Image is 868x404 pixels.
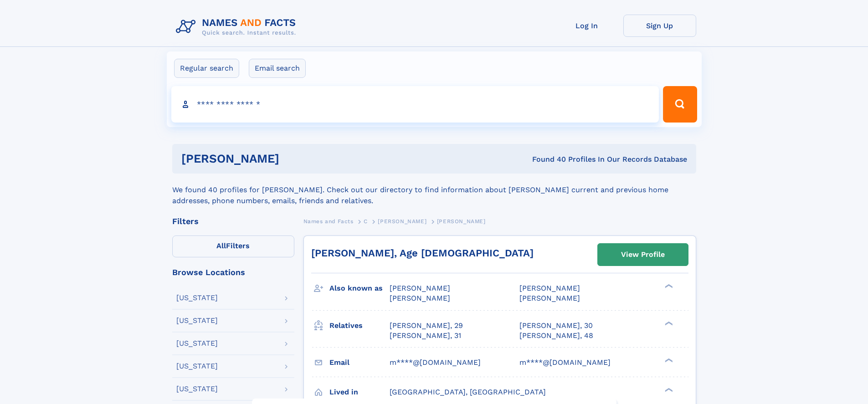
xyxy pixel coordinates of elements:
[329,318,390,333] h3: Relatives
[311,247,534,259] a: [PERSON_NAME], Age [DEMOGRAPHIC_DATA]
[378,215,426,227] a: [PERSON_NAME]
[390,321,463,331] a: [PERSON_NAME], 29
[303,215,354,227] a: Names and Facts
[519,331,593,341] a: [PERSON_NAME], 48
[329,384,390,400] h3: Lived in
[364,218,368,225] span: C
[390,331,461,341] a: [PERSON_NAME], 31
[172,235,294,257] label: Filters
[598,244,688,266] a: View Profile
[176,385,218,393] div: [US_STATE]
[172,217,294,225] div: Filters
[329,355,390,370] h3: Email
[176,340,218,347] div: [US_STATE]
[216,241,226,250] span: All
[390,388,546,396] span: [GEOGRAPHIC_DATA], [GEOGRAPHIC_DATA]
[663,320,673,326] div: ❯
[390,284,450,292] span: [PERSON_NAME]
[364,215,368,227] a: C
[329,281,390,296] h3: Also known as
[519,321,593,331] a: [PERSON_NAME], 30
[174,59,239,78] label: Regular search
[406,154,687,164] div: Found 40 Profiles In Our Records Database
[176,294,218,302] div: [US_STATE]
[437,218,486,225] span: [PERSON_NAME]
[249,59,306,78] label: Email search
[176,363,218,370] div: [US_STATE]
[172,268,294,276] div: Browse Locations
[663,387,673,393] div: ❯
[519,284,580,292] span: [PERSON_NAME]
[172,15,303,39] img: Logo Names and Facts
[390,294,450,302] span: [PERSON_NAME]
[172,174,696,206] div: We found 40 profiles for [PERSON_NAME]. Check out our directory to find information about [PERSON...
[621,244,665,265] div: View Profile
[176,317,218,324] div: [US_STATE]
[550,15,623,37] a: Log In
[663,357,673,363] div: ❯
[519,294,580,302] span: [PERSON_NAME]
[663,283,673,289] div: ❯
[623,15,696,37] a: Sign Up
[181,153,406,164] h1: [PERSON_NAME]
[171,86,659,123] input: search input
[378,218,426,225] span: [PERSON_NAME]
[663,86,697,123] button: Search Button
